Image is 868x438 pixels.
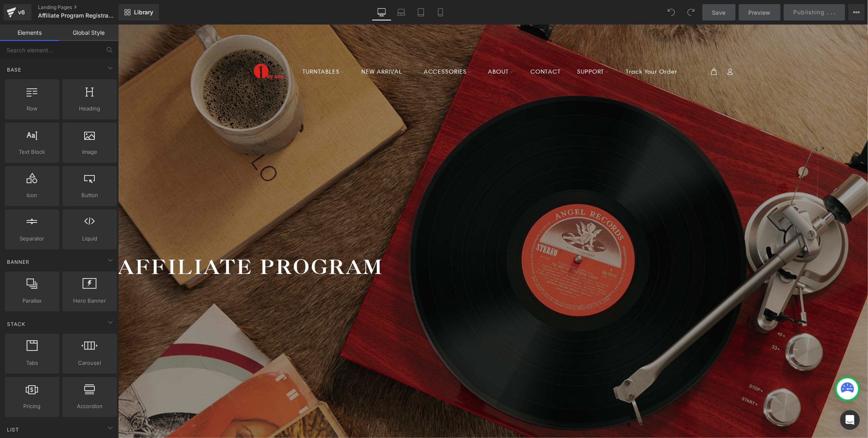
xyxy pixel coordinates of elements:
a: Global Style [59,25,119,41]
a: Landing Pages [38,4,131,11]
button: More [848,4,865,20]
span: ABOUT [370,44,396,51]
span: Base [6,66,22,74]
span: Icon [7,191,57,200]
span: NEW ARRIVAL [243,44,289,51]
span: SUPPORT [459,44,491,51]
span: TURNTABLES [184,44,227,51]
a: Mobile [431,4,450,20]
a: NEW ARRIVAL [235,40,298,54]
span: Affiliate Program Registration [38,12,115,19]
span: Save [712,8,726,17]
a: TURNTABLES [179,40,235,54]
span: ACCESSORIES [306,44,354,51]
button: Undo [663,4,680,20]
a: New Library [119,4,159,20]
span: Liquid [65,234,114,243]
span: Parallax [7,296,57,305]
a: Laptop [391,4,411,20]
span: Tabs [7,359,57,367]
a: SUPPORT [451,40,499,54]
span: Image [65,148,114,156]
a: Tablet [411,4,431,20]
a: Track Your Order [500,40,559,54]
span: CONTACT [412,44,443,51]
span: Library [134,9,153,16]
span: Banner [6,258,30,266]
span: Pricing [7,402,57,411]
span: List [6,426,20,434]
span: Carousel [65,359,114,367]
button: Redo [683,4,699,20]
span: Track Your Order [508,44,559,51]
a: Desktop [372,4,391,20]
span: Text Block [7,148,57,156]
span: Heading [65,104,114,113]
span: Separator [7,234,57,243]
a: CONTACT [404,40,451,54]
div: Open Intercom Messenger [840,410,860,430]
a: ACCESSORIES [298,40,362,54]
span: Preview [749,8,771,17]
span: Stack [6,320,26,328]
a: v6 [3,4,31,20]
a: Preview [739,4,781,20]
span: Row [7,104,57,113]
span: Accordion [65,402,114,411]
div: v6 [16,7,27,18]
span: Button [65,191,114,200]
span: Hero Banner [65,296,114,305]
a: ABOUT [362,40,404,54]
